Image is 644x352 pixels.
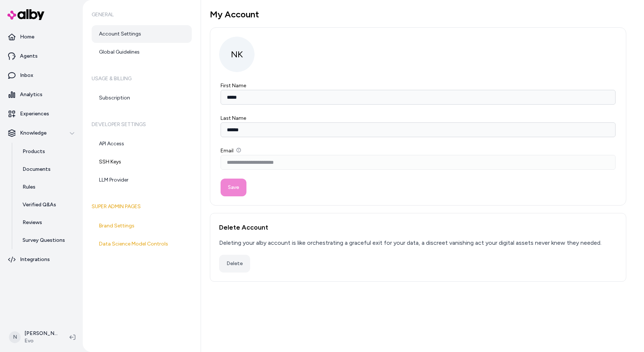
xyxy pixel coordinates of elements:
a: SSH Keys [92,153,192,171]
img: alby Logo [7,9,44,20]
a: Global Guidelines [92,43,192,61]
a: Rules [15,178,80,196]
p: Analytics [20,91,42,98]
button: N[PERSON_NAME]Evo [4,325,64,349]
button: Email [236,148,241,152]
a: Documents [15,160,80,178]
button: Delete [219,255,250,273]
a: Home [3,28,80,46]
button: Knowledge [3,124,80,142]
h6: General [92,4,192,25]
p: Agents [20,53,38,60]
p: Rules [23,183,35,191]
p: Survey Questions [23,237,65,244]
a: Analytics [3,86,80,104]
a: Experiences [3,105,80,123]
p: Verified Q&As [23,201,56,209]
p: Integrations [20,256,50,263]
a: Brand Settings [92,217,192,235]
h1: My Account [210,9,626,20]
p: Knowledge [20,129,47,137]
a: Agents [3,47,80,65]
label: Last Name [221,115,246,121]
h6: Usage & Billing [92,68,192,89]
span: N [9,331,21,343]
p: Reviews [23,219,42,226]
label: Email [221,148,241,154]
p: Documents [23,166,51,173]
a: Inbox [3,67,80,84]
a: Verified Q&As [15,196,80,214]
label: First Name [221,82,246,89]
h6: Developer Settings [92,114,192,135]
span: Evo [24,337,58,345]
p: Home [20,33,34,41]
p: [PERSON_NAME] [24,330,58,337]
h6: Super Admin Pages [92,196,192,217]
a: Subscription [92,89,192,107]
div: Deleting your alby account is like orchestrating a graceful exit for your data, a discreet vanish... [219,238,602,247]
a: Reviews [15,214,80,231]
a: Account Settings [92,25,192,43]
a: LLM Provider [92,171,192,189]
a: API Access [92,135,192,153]
a: Integrations [3,251,80,268]
a: Products [15,143,80,160]
a: Data Science Model Controls [92,235,192,253]
p: Experiences [20,110,49,118]
a: Survey Questions [15,231,80,249]
p: Inbox [20,72,33,79]
span: NK [219,37,255,72]
p: Products [23,148,45,155]
h2: Delete Account [219,222,617,233]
